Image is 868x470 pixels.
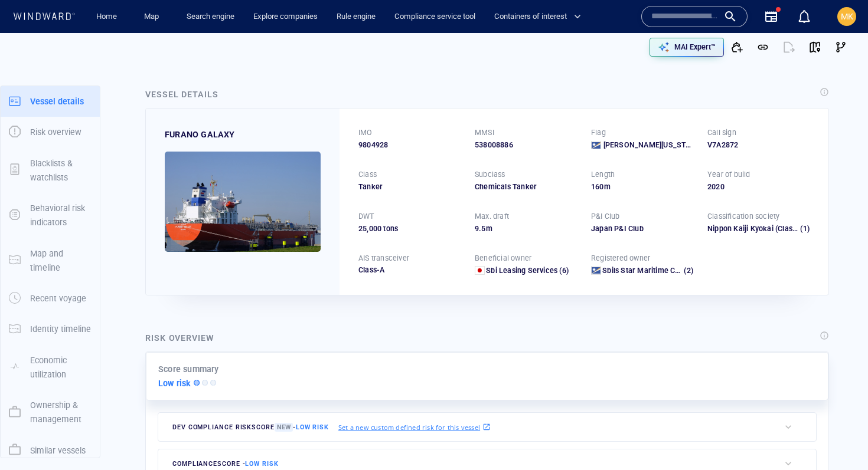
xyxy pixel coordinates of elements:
button: Containers of interest [490,6,591,27]
span: Sbi Leasing Services [486,266,557,275]
span: Low risk [296,423,329,431]
p: Classification society [707,211,779,222]
p: Economic utilization [30,353,92,382]
p: Low risk [158,376,191,390]
a: Map [139,6,168,27]
button: Map and timeline [1,238,100,284]
a: Set a new custom defined risk for this vessel [338,420,491,433]
div: 538008886 [475,140,577,150]
p: Year of build [707,169,750,180]
button: MAI Expert™ [650,38,724,57]
p: Risk overview [30,125,81,139]
button: Home [87,6,125,27]
button: Vessel details [1,86,100,117]
p: Behavioral risk indicators [30,201,92,230]
button: Visual Link Analysis [828,34,854,60]
div: 25,000 tons [358,224,461,234]
p: Max. draft [475,211,509,222]
p: Recent voyage [30,291,86,305]
div: Nippon Kaiji Kyokai (ClassNK) [707,224,798,234]
p: MMSI [475,127,494,138]
p: AIS transceiver [358,253,409,264]
span: Class-A [358,265,384,274]
span: m [486,224,492,233]
button: Risk overview [1,117,100,147]
div: 2020 [707,182,810,192]
span: 5 [481,224,485,233]
p: Set a new custom defined risk for this vessel [338,422,480,432]
p: Class [358,169,377,180]
p: MAI Expert™ [674,42,716,52]
span: . [479,224,481,233]
p: P&I Club [591,211,620,222]
p: Length [591,169,615,180]
span: Containers of interest [494,10,581,24]
p: Vessel details [30,94,84,109]
p: Registered owner [591,253,650,264]
a: Rule engine [332,6,380,27]
p: Flag [591,127,606,138]
a: Similar vessels [1,444,100,455]
span: [PERSON_NAME][US_STATE] [603,140,693,150]
div: Risk overview [145,331,214,345]
iframe: Chat [818,417,859,461]
span: (6) [557,265,569,276]
a: Blacklists & watchlists [1,164,100,175]
a: Home [92,6,122,27]
span: 9 [475,224,479,233]
span: Sbils Star Maritime Co. Ltd. [602,266,697,275]
span: New [275,423,293,432]
button: Add to vessel list [724,34,750,60]
a: Map and timeline [1,254,100,265]
a: Identity timeline [1,323,100,334]
span: m [604,182,611,191]
button: Map [135,6,172,27]
button: Recent voyage [1,283,100,314]
a: Ownership & management [1,406,100,418]
span: Dev Compliance risk score - [172,423,329,432]
span: compliance score - [172,460,279,468]
p: Subclass [475,169,505,180]
img: 5f01d095d5d4e138b43791ea_0 [165,152,321,252]
p: Call sign [707,127,736,138]
div: Notification center [797,9,811,24]
span: MK [841,12,853,21]
button: Ownership & management [1,390,100,435]
span: (1) [798,224,810,234]
a: Sbi Leasing Services (6) [486,265,569,276]
div: Vessel details [145,87,218,101]
p: Score summary [158,362,219,376]
button: Economic utilization [1,345,100,390]
a: Behavioral risk indicators [1,209,100,221]
p: Map and timeline [30,246,92,275]
a: Explore companies [249,6,322,27]
span: Low risk [245,460,278,468]
p: Beneficial owner [475,253,531,264]
button: Behavioral risk indicators [1,193,100,238]
button: Get link [750,34,776,60]
div: Nippon Kaiji Kyokai (ClassNK) [707,224,810,234]
div: Japan P&I Club [591,224,693,234]
div: FURANO GALAXY [165,127,235,142]
p: Identity timeline [30,322,91,336]
span: 9804928 [358,140,388,150]
a: Compliance service tool [390,6,480,27]
button: View on map [802,34,828,60]
button: Similar vessels [1,435,100,466]
a: Search engine [182,6,239,27]
span: (2) [682,265,693,276]
a: Recent voyage [1,292,100,304]
div: V7A2872 [707,140,810,150]
p: Ownership & management [30,398,92,427]
div: Chemicals Tanker [475,182,577,192]
div: Tanker [358,182,461,192]
a: Economic utilization [1,361,100,372]
a: Sbils Star Maritime Co. Ltd. (2) [602,265,693,276]
button: Blacklists & watchlists [1,148,100,193]
button: MK [835,5,859,28]
span: 160 [591,182,604,191]
p: IMO [358,127,373,138]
